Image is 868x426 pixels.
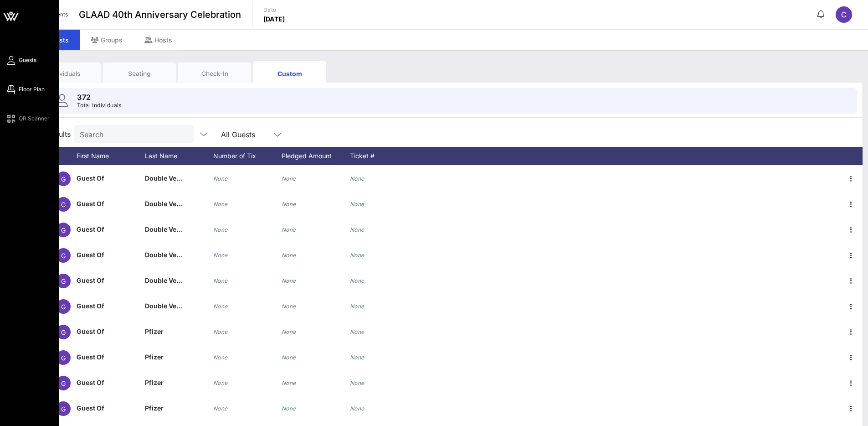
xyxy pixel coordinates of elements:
span: GLAAD 40th Anniversary Celebration [79,8,241,21]
span: G [61,226,66,234]
div: Custom [260,69,319,78]
p: Double Ve… [145,166,190,191]
p: Pfizer [145,319,190,344]
i: None [350,277,365,284]
p: Guest Of [77,293,122,319]
i: None [282,405,296,412]
span: G [61,201,66,208]
span: G [61,405,66,413]
p: [DATE] [263,15,285,24]
span: Floor Plan [19,85,45,94]
span: QR Scanner [19,114,50,123]
div: C [836,6,852,23]
i: None [213,405,228,412]
i: None [213,201,228,208]
p: Guest Of [77,344,122,370]
i: None [213,328,228,335]
div: Groups [80,30,134,50]
span: G [61,277,66,285]
p: Double Ve… [145,191,190,217]
p: Guest Of [77,242,122,268]
i: None [282,379,296,386]
i: None [213,175,228,182]
i: None [213,252,228,259]
i: None [350,328,365,335]
p: Guest Of [77,217,122,242]
span: G [61,252,66,260]
p: Guest Of [77,319,122,344]
i: None [350,201,365,208]
span: G [61,379,66,387]
div: Individuals [35,69,94,78]
p: Double Ve… [145,268,190,293]
i: None [282,252,296,259]
p: Double Ve… [145,242,190,268]
i: None [213,226,228,233]
div: All Guests [216,125,288,143]
i: None [350,226,365,233]
i: None [282,354,296,361]
i: None [350,175,365,182]
div: Seating [110,69,169,78]
i: None [350,303,365,310]
i: None [282,201,296,208]
i: None [213,354,228,361]
p: Pfizer [145,344,190,370]
div: Pledged Amount [282,147,350,165]
p: Pfizer [145,395,190,421]
i: None [213,379,228,386]
p: Guest Of [77,268,122,293]
div: Ticket # [350,147,418,165]
p: Guest Of [77,395,122,421]
p: 372 [77,92,122,103]
span: G [61,328,66,336]
div: Number of Tix [213,147,282,165]
i: None [282,226,296,233]
p: Guest Of [77,191,122,217]
div: All Guests [221,130,255,139]
span: G [61,175,66,183]
span: Guests [19,56,36,64]
i: None [350,354,365,361]
i: None [350,252,365,259]
i: None [213,303,228,310]
div: Hosts [134,30,183,50]
i: None [282,277,296,284]
a: Floor Plan [5,84,45,95]
p: Pfizer [145,370,190,395]
p: Total Individuals [77,101,122,110]
i: None [282,175,296,182]
i: None [350,405,365,412]
p: Double Ve… [145,293,190,319]
p: Guest Of [77,166,122,191]
div: First Name [77,147,145,165]
span: G [61,303,66,311]
i: None [282,328,296,335]
p: Guest Of [77,370,122,395]
i: None [213,277,228,284]
a: Guests [5,55,36,66]
i: None [350,379,365,386]
p: Date [263,5,285,15]
span: G [61,354,66,362]
span: C [841,10,847,19]
div: Last Name [145,147,213,165]
a: QR Scanner [5,113,50,124]
div: Check-In [185,69,244,78]
i: None [282,303,296,310]
p: Double Ve… [145,217,190,242]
